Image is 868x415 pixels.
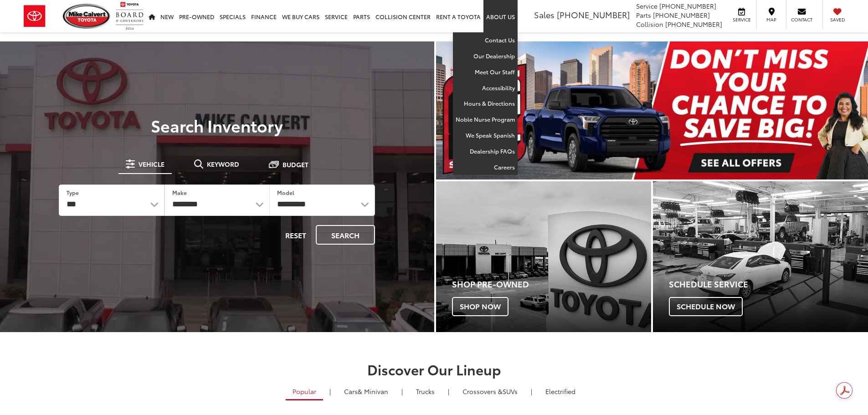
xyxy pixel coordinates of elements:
li: | [327,387,333,396]
span: [PHONE_NUMBER] [659,1,716,10]
span: [PHONE_NUMBER] [665,20,722,29]
span: Shop Now [452,297,508,316]
label: Type [67,189,79,196]
a: We Speak Spanish [453,128,518,143]
span: Crossovers & [462,387,503,396]
span: Vehicle [139,161,164,167]
div: Toyota [436,181,651,332]
li: | [446,387,452,396]
a: Popular [286,384,323,400]
div: Toyota [653,181,868,332]
label: Model [277,189,294,196]
h2: Discover Our Lineup [113,362,755,377]
span: Saved [827,16,847,23]
span: [PHONE_NUMBER] [557,9,630,20]
span: & Minivan [358,387,388,396]
span: Service [731,16,752,23]
span: Collision [636,20,663,29]
span: Parts [636,10,651,20]
button: Reset [277,225,314,245]
img: Mike Calvert Toyota [63,4,111,29]
h3: Search Inventory [38,116,396,134]
a: Accessibility [453,80,518,96]
span: Contact [791,16,812,23]
span: [PHONE_NUMBER] [653,10,710,20]
label: Make [172,189,187,196]
span: Budget [282,161,308,168]
a: Our Dealership [453,48,518,64]
a: Schedule Service Schedule Now [653,181,868,332]
a: Noble Nurse Program [453,112,518,128]
a: SUVs [456,384,524,399]
a: Careers [453,159,518,175]
a: Dealership FAQs [453,143,518,159]
a: Meet Our Staff [453,64,518,80]
a: Trucks [409,384,442,399]
button: Search [316,225,375,245]
span: Map [761,16,781,23]
a: Shop Pre-Owned Shop Now [436,181,651,332]
li: | [529,387,534,396]
span: Service [636,1,657,10]
h4: Schedule Service [669,280,868,289]
a: Hours & Directions [453,96,518,112]
h4: Shop Pre-Owned [452,280,651,289]
a: Cars [337,384,395,399]
li: | [399,387,405,396]
span: Sales [534,9,555,20]
span: Keyword [207,161,239,167]
a: Electrified [539,384,582,399]
span: Schedule Now [669,297,743,316]
a: Contact Us [453,32,518,48]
